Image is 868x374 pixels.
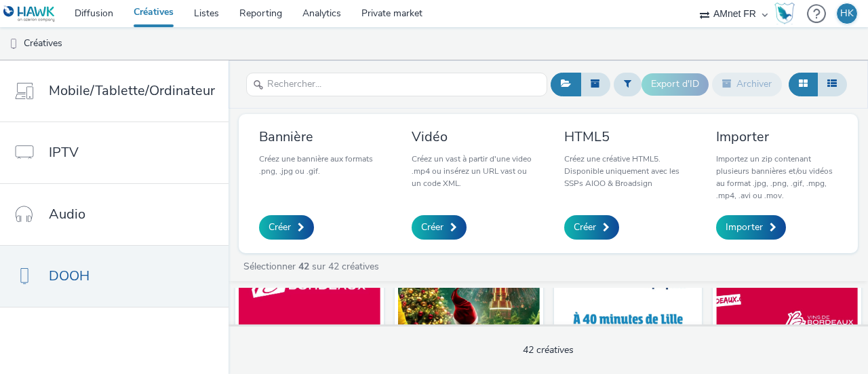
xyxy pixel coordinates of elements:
h3: Vidéo [412,128,533,146]
a: Créer [259,215,314,240]
p: Créez une bannière aux formats .png, .jpg ou .gif. [259,153,380,177]
p: Importez un zip contenant plusieurs bannières et/ou vidéos au format .jpg, .png, .gif, .mpg, .mp4... [716,153,837,202]
strong: 42 [298,260,309,273]
div: HK [840,3,854,24]
button: Liste [817,73,847,96]
h3: Importer [716,128,837,146]
span: Créer [269,221,291,234]
span: DOOH [49,266,90,286]
h3: HTML5 [564,128,686,146]
a: Créer [412,215,467,240]
span: Créer [574,221,596,234]
a: Créer [564,215,619,240]
img: Hawk Academy [774,3,795,24]
a: Importer [716,215,786,240]
img: undefined Logo [3,5,56,22]
span: Créer [421,221,443,234]
h3: Bannière [259,128,380,146]
span: IPTV [49,143,79,162]
button: Archiver [712,73,782,96]
input: Rechercher... [246,73,547,96]
a: Sélectionner sur 42 créatives [242,260,384,273]
span: Mobile/Tablette/Ordinateur [49,81,215,100]
span: 42 créatives [523,343,574,356]
span: Audio [49,204,85,224]
a: Hawk Academy [774,3,800,24]
img: dooh [7,37,20,51]
span: Importer [726,221,763,234]
p: Créez un vast à partir d'une video .mp4 ou insérez un URL vast ou un code XML. [412,153,533,189]
p: Créez une créative HTML5. Disponible uniquement avec les SSPs AIOO & Broadsign [564,153,686,189]
button: Export d'ID [642,73,709,95]
button: Grille [789,73,818,96]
